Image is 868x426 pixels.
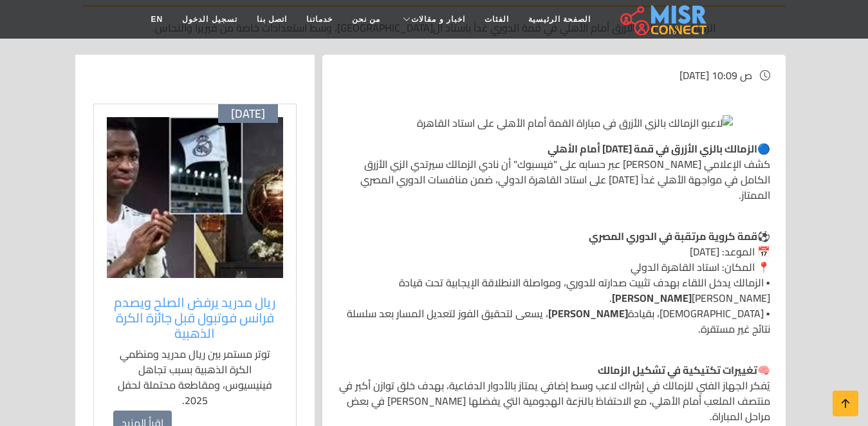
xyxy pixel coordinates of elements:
[338,228,770,337] p: ⚽ 📅 الموعد: [DATE] 📍 المكان: استاد القاهرة الدولي ▪ الزمالك يدخل اللقاء بهدف تثبيت صدارته للدوري،...
[172,7,246,32] a: تسجيل الدخول
[338,141,770,203] p: 🔵 كشف الإعلامي [PERSON_NAME] عبر حسابه على "فيسبوك" أن نادي الزمالك سيرتدي الزي الأزرق الكامل في ...
[620,3,706,35] img: main.misr_connect
[679,66,752,85] span: [DATE] 10:09 ص
[519,7,600,32] a: الصفحة الرئيسية
[598,360,757,380] strong: تغييرات تكتيكية في تشكيل الزمالك
[411,14,465,25] span: اخبار و مقالات
[342,7,390,32] a: من نحن
[589,227,757,246] strong: قمة كروية مرتقبة في الدوري المصري
[231,107,265,121] span: [DATE]
[142,7,173,32] a: EN
[113,295,277,341] a: ريال مدريد يرفض الصلح ويصدم فرانس فوتبول قبل جائزة الكرة الذهبية
[548,304,628,323] strong: [PERSON_NAME]
[107,117,283,278] img: شعار الكرة الذهبية وخلفه لاعب ريال مدريد فينيسيوس جونيور
[548,139,757,158] strong: الزمالك بالزي الأزرق في قمة [DATE] أمام الأهلي
[338,362,770,424] p: 🧠 يُفكر الجهاز الفني للزمالك في إشراك لاعب وسط إضافي يمتاز بالأدوار الدفاعية، بهدف خلق توازن أكبر...
[417,115,733,131] img: لاعبو الزمالك بالزي الأزرق في مباراة القمة أمام الأهلي على استاد القاهرة
[475,7,519,32] a: الفئات
[297,7,342,32] a: خدماتنا
[390,7,475,32] a: اخبار و مقالات
[612,288,692,308] strong: [PERSON_NAME]
[247,7,297,32] a: اتصل بنا
[113,346,277,408] p: توتر مستمر بين ريال مدريد ومنظمي الكرة الذهبية بسبب تجاهل فينيسيوس، ومقاطعة محتملة لحفل 2025.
